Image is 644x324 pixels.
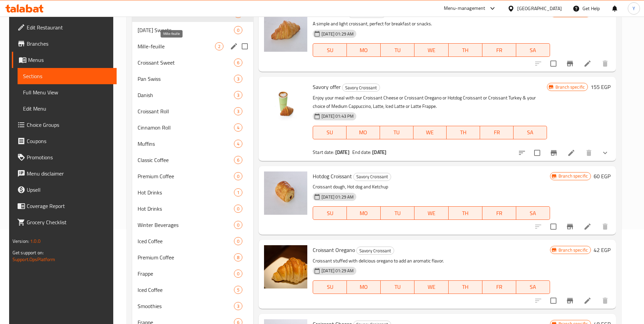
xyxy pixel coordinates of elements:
button: SU [313,43,347,57]
button: delete [581,145,597,161]
div: Frappe0 [132,265,253,282]
button: Branch-specific-item [562,293,578,309]
span: 6 [234,157,242,163]
a: Grocery Checklist [12,214,117,230]
div: Hot Drinks0 [132,201,253,217]
span: [DATE] Sweets [138,26,234,34]
span: Savory offer [313,82,341,92]
span: 0 [234,222,242,228]
span: TU [383,282,412,292]
button: WE [414,206,448,220]
span: Sections [23,72,111,80]
div: Croissant Sweet [138,59,234,67]
span: MO [350,208,378,218]
span: WE [417,282,446,292]
div: Muffins4 [132,136,253,152]
b: [DATE] [372,148,386,157]
span: Full Menu View [23,88,111,96]
span: 3 [234,303,242,309]
div: Savory Croissant [356,247,394,255]
span: FR [485,208,514,218]
button: delete [597,55,613,72]
div: Iced Coffee0 [132,233,253,249]
span: Branches [27,40,111,48]
span: Coupons [27,137,111,145]
button: edit [229,41,239,51]
span: Premium Coffee [138,253,234,261]
div: Croissant Sweet6 [132,54,253,71]
span: Frappe [138,270,234,278]
h6: 155 EGP [591,82,611,92]
span: Hotdog Croissant [313,171,352,181]
span: Winter Beverages [138,221,234,229]
span: Upsell [27,186,111,194]
button: Branch-specific-item [562,55,578,72]
span: Iced Coffee [138,286,234,294]
span: 0 [234,271,242,277]
a: Promotions [12,149,117,165]
div: Croissant Roll3 [132,103,253,119]
div: items [234,188,242,196]
button: TH [449,43,482,57]
a: Menus [12,52,117,68]
div: Cinnamon Roll [138,123,234,132]
span: SU [316,128,344,137]
span: [DATE] 01:43 PM [319,113,356,119]
a: Edit menu item [583,60,592,68]
span: Iced Coffee [138,237,234,245]
button: FR [482,206,516,220]
div: items [234,172,242,180]
a: Edit Restaurant [12,19,117,36]
div: items [234,59,242,67]
div: [GEOGRAPHIC_DATA] [517,5,562,12]
span: [DATE] 01:29 AM [319,268,356,274]
button: TH [449,206,482,220]
span: Branch specific [553,84,588,90]
span: MO [349,128,377,137]
div: items [215,42,223,50]
div: items [234,253,242,261]
h6: 60 EGP [594,171,611,181]
button: SU [313,280,347,294]
button: SU [313,206,347,220]
span: Croissant Oregano [313,245,355,255]
span: Menus [28,56,111,64]
button: TU [381,43,414,57]
span: 8 [234,254,242,261]
span: 1 [234,189,242,196]
div: items [234,286,242,294]
span: TH [451,282,480,292]
a: Sections [18,68,117,84]
a: Menu disclaimer [12,165,117,182]
p: A simple and light croissant, perfect for breakfast or snacks. [313,20,550,28]
div: items [234,270,242,278]
span: SA [519,45,547,55]
span: Branch specific [556,173,591,179]
span: MO [350,282,378,292]
span: Savory Croissant [357,247,394,255]
div: Mille-feuille2edit [132,38,253,54]
div: items [234,156,242,164]
a: Full Menu View [18,84,117,100]
img: Croissant Oregano [264,245,307,288]
button: TH [449,280,482,294]
button: MO [347,43,381,57]
span: 3 [234,108,242,115]
span: WE [417,45,446,55]
span: 6 [234,60,242,66]
h6: 36 EGP [594,8,611,18]
span: 1.0.0 [30,237,41,246]
a: Edit menu item [583,297,592,305]
span: Branch specific [556,247,591,253]
div: Iced Coffee5 [132,282,253,298]
span: TU [383,128,411,137]
span: [DATE] 01:29 AM [319,31,356,37]
div: items [234,237,242,245]
div: Croissant Roll [138,107,234,115]
a: Choice Groups [12,117,117,133]
span: Classic Coffee [138,156,234,164]
a: Coverage Report [12,198,117,214]
span: Y [633,5,635,12]
span: Danish [138,91,234,99]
